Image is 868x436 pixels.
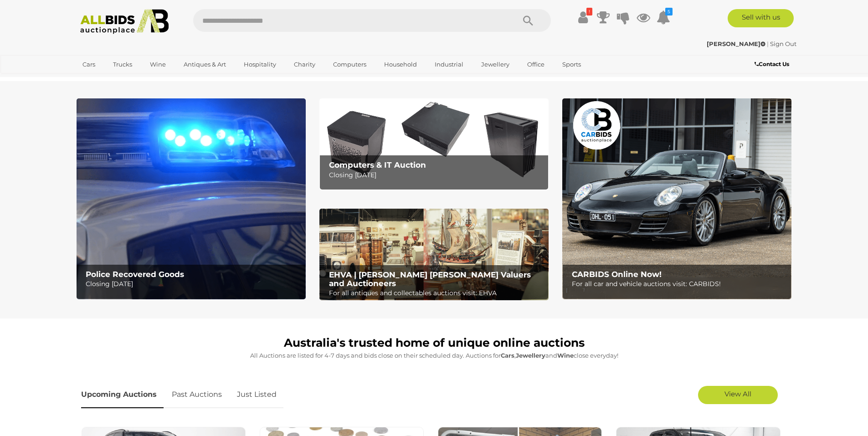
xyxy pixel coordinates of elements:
[238,57,282,72] a: Hospitality
[755,59,791,69] a: Contact Us
[86,270,184,279] b: Police Recovered Goods
[319,98,549,190] a: Computers & IT Auction Computers & IT Auction Closing [DATE]
[728,9,794,27] a: Sell with us
[77,98,306,299] a: Police Recovered Goods Police Recovered Goods Closing [DATE]
[576,9,590,26] a: !
[557,352,574,359] strong: Wine
[178,57,232,72] a: Antiques & Art
[329,287,544,299] p: For all antiques and collectables auctions visit: EHVA
[81,381,164,408] a: Upcoming Auctions
[165,381,229,408] a: Past Auctions
[572,270,662,279] b: CARBIDS Online Now!
[516,352,545,359] strong: Jewellery
[77,72,153,87] a: [GEOGRAPHIC_DATA]
[429,57,469,72] a: Industrial
[230,381,283,408] a: Just Listed
[707,40,767,47] a: [PERSON_NAME]
[724,390,751,398] span: View All
[475,57,515,72] a: Jewellery
[86,278,300,290] p: Closing [DATE]
[327,57,372,72] a: Computers
[319,98,549,190] img: Computers & IT Auction
[329,270,531,288] b: EHVA | [PERSON_NAME] [PERSON_NAME] Valuers and Auctioneers
[770,40,796,47] a: Sign Out
[755,61,789,67] b: Contact Us
[698,386,778,404] a: View All
[556,57,587,72] a: Sports
[707,40,765,47] strong: [PERSON_NAME]
[77,98,306,299] img: Police Recovered Goods
[75,9,174,34] img: Allbids.com.au
[107,57,138,72] a: Trucks
[657,9,670,26] a: 5
[572,278,786,290] p: For all car and vehicle auctions visit: CARBIDS!
[562,98,791,299] img: CARBIDS Online Now!
[288,57,321,72] a: Charity
[665,8,673,15] i: 5
[81,337,787,349] h1: Australia's trusted home of unique online auctions
[378,57,423,72] a: Household
[521,57,550,72] a: Office
[505,9,551,32] button: Search
[77,57,101,72] a: Cars
[81,350,787,361] p: All Auctions are listed for 4-7 days and bids close on their scheduled day. Auctions for , and cl...
[144,57,172,72] a: Wine
[319,209,549,301] a: EHVA | Evans Hastings Valuers and Auctioneers EHVA | [PERSON_NAME] [PERSON_NAME] Valuers and Auct...
[329,160,426,169] b: Computers & IT Auction
[586,8,592,15] i: !
[319,209,549,301] img: EHVA | Evans Hastings Valuers and Auctioneers
[501,352,514,359] strong: Cars
[767,40,769,47] span: |
[562,98,791,299] a: CARBIDS Online Now! CARBIDS Online Now! For all car and vehicle auctions visit: CARBIDS!
[329,169,544,181] p: Closing [DATE]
